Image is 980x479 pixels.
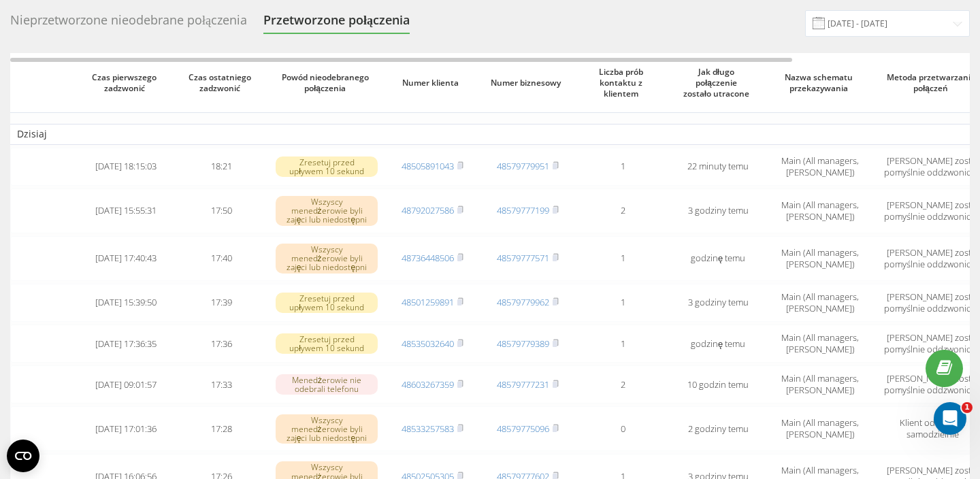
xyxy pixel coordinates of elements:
[78,406,174,451] td: [DATE] 17:01:36
[10,13,247,34] div: Nieprzetworzone nieodebrane połączenia
[263,13,410,34] div: Przetworzone połączenia
[184,72,258,93] span: Czas ostatniego zadzwonić
[78,284,174,322] td: [DATE] 15:39:50
[78,236,174,281] td: [DATE] 17:40:43
[681,67,755,99] span: Jak długo połączenie zostało utracone
[402,160,454,172] a: 48505891043
[777,72,863,93] span: Nazwa schematu przekazywania
[89,72,163,93] span: Czas pierwszego zadzwonić
[670,406,766,451] td: 2 godziny temu
[575,284,670,322] td: 1
[174,365,269,403] td: 17:33
[575,325,670,363] td: 1
[586,67,659,99] span: Liczba prób kontaktu z klientem
[402,252,454,264] a: 48736448506
[497,337,549,350] a: 48579779389
[670,188,766,233] td: 3 godziny temu
[934,402,966,435] iframe: Intercom live chat
[276,196,378,226] div: Wszyscy menedżerowie byli zajęci lub niedostępni
[766,236,875,281] td: Main (All managers, [PERSON_NAME])
[7,440,39,472] button: Open CMP widget
[497,160,549,172] a: 48579779951
[276,244,378,274] div: Wszyscy menedżerowie byli zajęci lub niedostępni
[497,204,549,216] a: 48579777199
[402,423,454,435] a: 48533257583
[497,296,549,308] a: 48579779962
[78,148,174,186] td: [DATE] 18:15:03
[766,406,875,451] td: Main (All managers, [PERSON_NAME])
[174,148,269,186] td: 18:21
[670,148,766,186] td: 22 minuty temu
[276,293,378,313] div: Zresetuj przed upływem 10 sekund
[281,72,373,93] span: Powód nieodebranego połączenia
[276,414,378,444] div: Wszyscy menedżerowie byli zajęci lub niedostępni
[78,365,174,403] td: [DATE] 09:01:57
[575,406,670,451] td: 0
[395,78,469,88] span: Numer klienta
[174,188,269,233] td: 17:50
[174,325,269,363] td: 17:36
[174,284,269,322] td: 17:39
[276,333,378,354] div: Zresetuj przed upływem 10 sekund
[402,204,454,216] a: 48792027586
[766,325,875,363] td: Main (All managers, [PERSON_NAME])
[962,402,973,413] span: 1
[670,284,766,322] td: 3 godziny temu
[174,406,269,451] td: 17:28
[575,188,670,233] td: 2
[670,325,766,363] td: godzinę temu
[491,78,564,88] span: Numer biznesowy
[497,252,549,264] a: 48579777571
[276,156,378,177] div: Zresetuj przed upływem 10 sekund
[766,284,875,322] td: Main (All managers, [PERSON_NAME])
[575,148,670,186] td: 1
[766,365,875,403] td: Main (All managers, [PERSON_NAME])
[670,236,766,281] td: godzinę temu
[766,188,875,233] td: Main (All managers, [PERSON_NAME])
[887,72,979,93] span: Metoda przetwarzania połączeń
[276,374,378,395] div: Menedżerowie nie odebrali telefonu
[402,296,454,308] a: 48501259891
[78,325,174,363] td: [DATE] 17:36:35
[78,188,174,233] td: [DATE] 15:55:31
[766,148,875,186] td: Main (All managers, [PERSON_NAME])
[497,378,549,391] a: 48579777231
[497,423,549,435] a: 48579775096
[670,365,766,403] td: 10 godzin temu
[575,236,670,281] td: 1
[174,236,269,281] td: 17:40
[402,337,454,350] a: 48535032640
[575,365,670,403] td: 2
[402,378,454,391] a: 48603267359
